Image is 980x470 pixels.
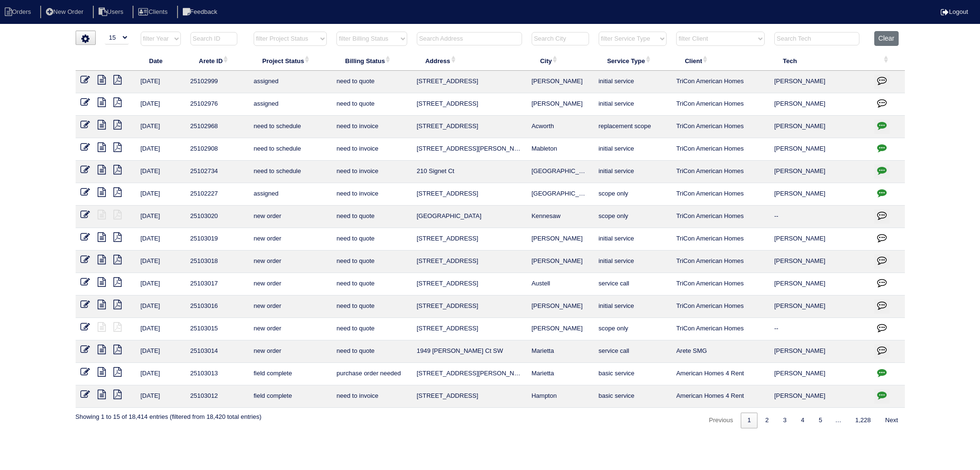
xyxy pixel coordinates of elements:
[412,183,527,206] td: [STREET_ADDRESS]
[671,340,769,363] td: Arete SMG
[190,32,237,45] input: Search ID
[594,251,671,273] td: initial service
[136,183,186,206] td: [DATE]
[741,413,757,428] a: 1
[848,413,878,428] a: 1,228
[527,93,594,116] td: [PERSON_NAME]
[671,206,769,228] td: TriCon American Homes
[594,161,671,183] td: initial service
[671,183,769,206] td: TriCon American Homes
[332,71,412,93] td: need to quote
[332,183,412,206] td: need to invoice
[136,340,186,363] td: [DATE]
[133,8,175,15] a: Clients
[594,228,671,251] td: initial service
[412,295,527,318] td: [STREET_ADDRESS]
[332,251,412,273] td: need to quote
[136,273,186,295] td: [DATE]
[527,251,594,273] td: [PERSON_NAME]
[249,51,332,71] th: Project Status: activate to sort column ascending
[412,206,527,228] td: [GEOGRAPHIC_DATA]
[412,116,527,138] td: [STREET_ADDRESS]
[527,340,594,363] td: Marietta
[769,295,869,318] td: [PERSON_NAME]
[594,183,671,206] td: scope only
[412,71,527,93] td: [STREET_ADDRESS]
[527,116,594,138] td: Acworth
[136,116,186,138] td: [DATE]
[412,228,527,251] td: [STREET_ADDRESS]
[527,363,594,385] td: Marietta
[412,318,527,340] td: [STREET_ADDRESS]
[186,138,249,161] td: 25102908
[412,51,527,71] th: Address: activate to sort column ascending
[332,385,412,408] td: need to invoice
[594,138,671,161] td: initial service
[249,228,332,251] td: new order
[332,363,412,385] td: purchase order needed
[93,6,131,19] li: Users
[671,385,769,408] td: American Homes 4 Rent
[332,51,412,71] th: Billing Status: activate to sort column ascending
[829,416,847,424] span: …
[769,206,869,228] td: --
[769,183,869,206] td: [PERSON_NAME]
[249,385,332,408] td: field complete
[186,340,249,363] td: 25103014
[594,51,671,71] th: Service Type: activate to sort column ascending
[527,138,594,161] td: Mableton
[769,138,869,161] td: [PERSON_NAME]
[332,318,412,340] td: need to quote
[594,318,671,340] td: scope only
[671,71,769,93] td: TriCon American Homes
[769,318,869,340] td: --
[136,93,186,116] td: [DATE]
[412,273,527,295] td: [STREET_ADDRESS]
[594,93,671,116] td: initial service
[594,71,671,93] td: initial service
[869,51,905,71] th: : activate to sort column ascending
[136,318,186,340] td: [DATE]
[332,206,412,228] td: need to quote
[671,273,769,295] td: TriCon American Homes
[249,93,332,116] td: assigned
[249,251,332,273] td: new order
[594,363,671,385] td: basic service
[594,116,671,138] td: replacement scope
[769,340,869,363] td: [PERSON_NAME]
[769,385,869,408] td: [PERSON_NAME]
[186,183,249,206] td: 25102227
[671,116,769,138] td: TriCon American Homes
[774,32,859,45] input: Search Tech
[332,228,412,251] td: need to quote
[417,32,522,45] input: Search Address
[671,228,769,251] td: TriCon American Homes
[769,71,869,93] td: [PERSON_NAME]
[527,161,594,183] td: [GEOGRAPHIC_DATA]
[249,295,332,318] td: new order
[879,413,905,428] a: Next
[594,295,671,318] td: initial service
[769,161,869,183] td: [PERSON_NAME]
[136,251,186,273] td: [DATE]
[40,6,91,19] li: New Order
[412,138,527,161] td: [STREET_ADDRESS][PERSON_NAME]
[332,161,412,183] td: need to invoice
[527,206,594,228] td: Kennesaw
[249,116,332,138] td: need to schedule
[671,93,769,116] td: TriCon American Homes
[527,228,594,251] td: [PERSON_NAME]
[249,318,332,340] td: new order
[249,363,332,385] td: field complete
[186,93,249,116] td: 25102976
[136,363,186,385] td: [DATE]
[769,116,869,138] td: [PERSON_NAME]
[702,413,740,428] a: Previous
[186,273,249,295] td: 25103017
[671,318,769,340] td: TriCon American Homes
[532,32,589,45] input: Search City
[249,161,332,183] td: need to schedule
[527,71,594,93] td: [PERSON_NAME]
[186,318,249,340] td: 25103015
[671,363,769,385] td: American Homes 4 Rent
